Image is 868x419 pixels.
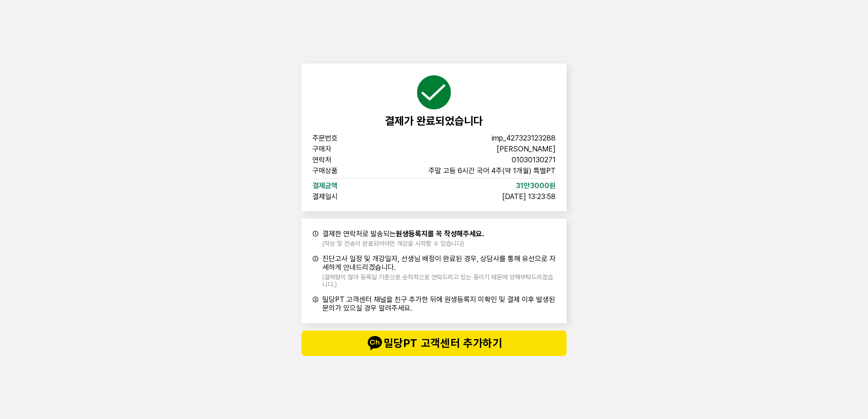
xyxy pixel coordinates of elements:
[502,193,556,200] span: [DATE] 13:23:58
[365,334,384,352] img: talk
[301,331,567,356] button: talk밀당PT 고객센터 추가하기
[322,240,484,247] span: (작성 및 전송이 완료되어야만 개강을 시작할 수 있습니다)
[385,114,483,127] span: 결제가 완료되었습니다
[396,229,484,238] b: 원생등록지를 꼭 작성해주세요.
[312,254,319,288] span: ②
[312,229,319,247] span: ①
[497,146,556,153] span: [PERSON_NAME]
[516,182,556,190] span: 31만3000원
[312,193,370,200] span: 결제일시
[312,135,370,142] span: 주문번호
[312,295,319,312] span: ③
[322,273,556,288] span: (결제량이 많아 등록일 기준으로 순차적으로 연락드리고 있는 중이기 때문에 양해부탁드리겠습니다.)
[512,156,556,164] span: 01030130271
[492,135,556,142] span: imp_427323123288
[312,146,370,153] span: 구매자
[312,167,370,175] span: 구매상품
[320,334,548,352] span: 밀당PT 고객센터 추가하기
[312,182,370,190] span: 결제금액
[429,167,556,175] span: 주말 고등 6시간 국어 4주(약 1개월) 특별PT
[322,295,556,312] span: 밀당PT 고객센터 채널을 친구 추가한 뒤에 원생등록지 미확인 및 결제 이후 발생된 문의가 있으실 경우 알려주세요.
[312,156,370,164] span: 연락처
[322,254,556,272] span: 진단고사 일정 및 개강일자, 선생님 배정이 완료된 경우, 상담사를 통해 유선으로 자세하게 안내드리겠습니다.
[322,229,484,238] span: 결제한 연락처로 발송되는
[416,74,452,111] img: succeed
